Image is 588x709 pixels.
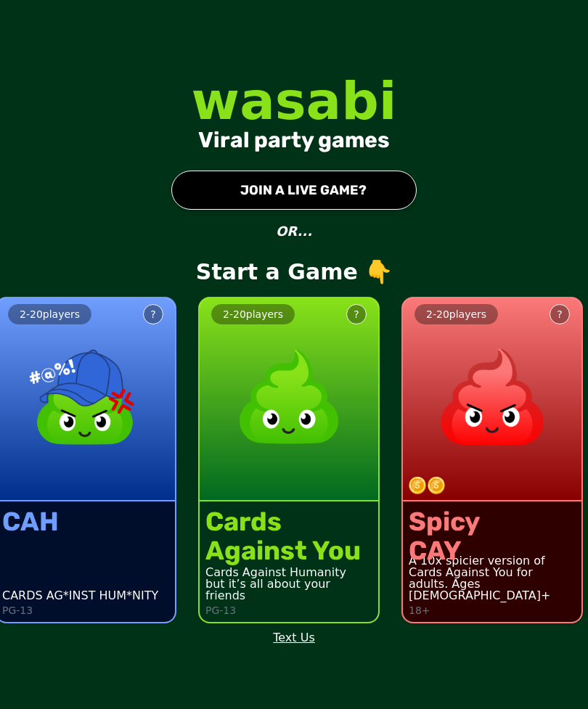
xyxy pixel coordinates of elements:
[150,307,155,321] div: ?
[426,308,486,320] span: 2 - 20 players
[192,75,397,127] div: wasabi
[171,171,417,210] button: JOIN A LIVE GAME?
[205,578,372,602] div: but it’s all about your friends
[223,308,283,320] span: 2 - 20 players
[409,605,430,616] p: 18+
[20,308,80,320] span: 2 - 20 players
[409,555,576,602] div: A 10x spicier version of Cards Against You for adults. Ages [DEMOGRAPHIC_DATA]+
[2,590,158,602] div: CARDS AG*INST HUM*NITY
[22,333,150,461] img: product image
[198,127,390,153] div: Viral party games
[273,629,315,647] a: Text Us
[205,567,372,578] div: Cards Against Humanity
[276,221,312,242] p: OR...
[428,333,556,461] img: product image
[2,605,33,616] p: PG-13
[2,507,59,536] div: CAH
[550,304,570,324] button: ?
[205,536,361,565] div: Against You
[354,307,359,321] div: ?
[557,307,562,321] div: ?
[205,605,236,616] p: PG-13
[225,333,353,461] img: product image
[205,507,361,536] div: Cards
[346,304,367,324] button: ?
[196,259,392,285] p: Start a Game 👇
[409,536,480,565] div: CAY
[409,507,480,536] div: Spicy
[143,304,163,324] button: ?
[409,477,426,494] img: token
[428,477,445,494] img: token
